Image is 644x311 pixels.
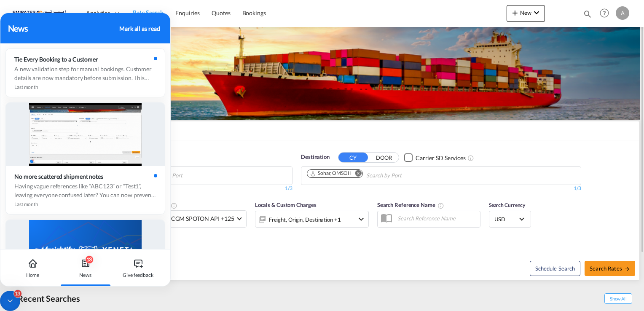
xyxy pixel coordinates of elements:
md-icon: icon-arrow-right [624,266,630,272]
button: Note: By default Schedule search will only considerorigin ports, destination ports and cut off da... [530,261,580,276]
button: CY [338,153,368,162]
input: Chips input. [366,169,446,182]
md-icon: Unchecked: Search for CY (Container Yard) services for all selected carriers.Checked : Search for... [467,155,474,161]
div: 1/3 [301,185,581,192]
div: A [616,6,629,20]
button: Remove [350,170,362,178]
md-chips-wrap: Chips container. Use arrow keys to select chips. [306,167,450,182]
md-icon: icon-chevron-down [531,8,542,18]
div: Help [597,6,616,21]
div: Freight Origin Destination Factory Stuffingicon-chevron-down [255,211,369,228]
md-select: Select Currency: $ USDUnited States Dollar [494,213,526,225]
button: Search Ratesicon-arrow-right [585,261,635,276]
div: OriginDOOR CY Checkbox No InkUnchecked: Search for CY (Container Yard) services for all selected ... [5,140,639,280]
button: icon-plus 400-fgNewicon-chevron-down [507,5,545,22]
div: Sohar, OMSOH [310,170,352,177]
span: Search Rates [590,265,630,272]
div: Recent Searches [4,289,83,308]
md-icon: Your search will be saved by the below given name [437,202,444,209]
div: Press delete to remove this chip. [310,170,353,177]
span: Destination [301,153,330,161]
div: Carrier SD Services [416,154,466,162]
span: CMA CGM SPOTON API +125 [156,214,234,223]
span: USD [494,215,518,223]
span: New [510,9,542,16]
span: Search Currency [489,202,526,208]
span: Rate Search [133,9,164,16]
div: Freight Origin Destination Factory Stuffing [269,214,341,225]
span: Quotes [212,9,230,16]
md-icon: icon-plus 400-fg [510,8,520,18]
span: Enquiries [175,9,200,16]
md-icon: icon-magnify [583,9,592,19]
span: Show All [604,293,632,304]
span: Analytics [86,9,110,17]
input: Chips input. [147,169,227,182]
button: DOOR [369,153,399,163]
span: Search Reference Name [377,201,444,208]
input: Search Reference Name [393,212,480,225]
img: LCL+%26+FCL+BACKGROUND.png [4,27,640,120]
div: icon-magnify [583,9,592,22]
img: c67187802a5a11ec94275b5db69a26e6.png [13,4,70,23]
span: Help [597,6,612,20]
md-icon: The selected Trucker/Carrierwill be displayed in the rate results If the rates are from another f... [171,202,177,209]
span: Locals & Custom Charges [255,201,317,208]
span: Bookings [242,9,266,16]
md-checkbox: Checkbox No Ink [404,153,466,162]
md-icon: icon-chevron-down [356,214,366,224]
